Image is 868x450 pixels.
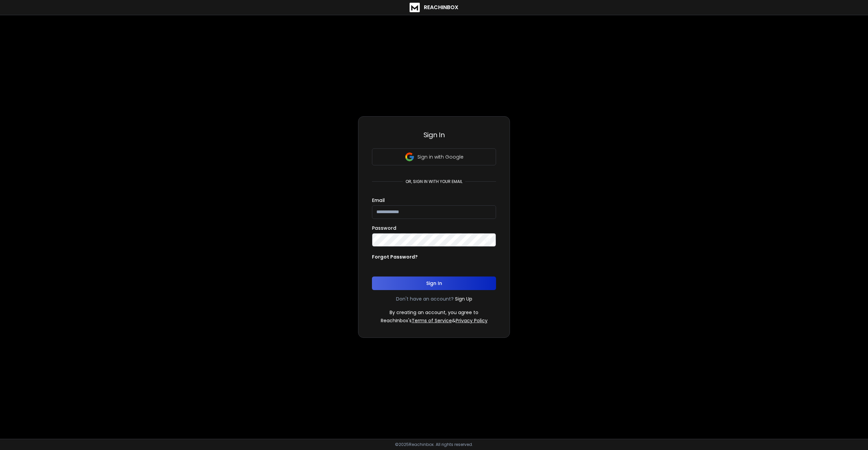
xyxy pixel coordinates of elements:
[410,3,420,12] img: logo
[412,317,452,324] a: Terms of Service
[455,295,472,302] a: Sign Up
[403,179,465,184] p: or, sign in with your email
[396,295,454,302] p: Don't have an account?
[395,442,473,447] p: © 2025 Reachinbox. All rights reserved.
[372,277,496,290] button: Sign In
[372,253,418,260] p: Forgot Password?
[410,3,458,12] a: ReachInbox
[390,309,478,316] p: By creating an account, you agree to
[456,317,488,324] a: Privacy Policy
[417,154,463,160] p: Sign in with Google
[372,198,385,203] label: Email
[372,130,496,140] h3: Sign In
[381,317,488,324] p: ReachInbox's &
[424,3,458,12] h1: ReachInbox
[372,148,496,165] button: Sign in with Google
[372,226,396,230] label: Password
